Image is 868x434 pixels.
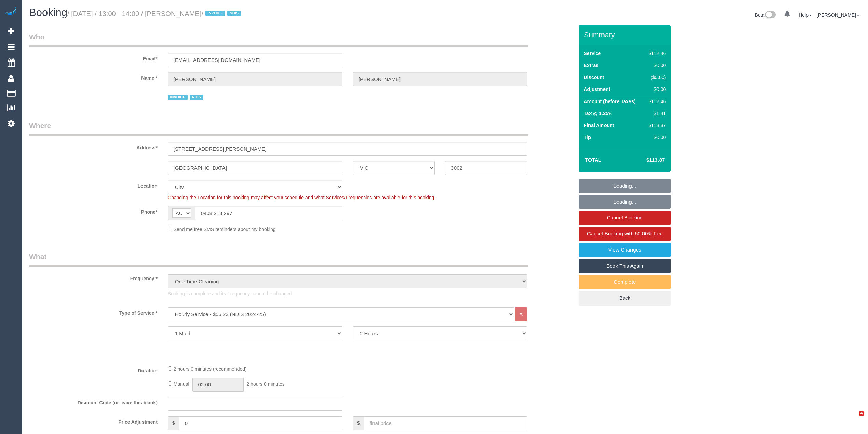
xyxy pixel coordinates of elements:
legend: What [29,252,528,267]
legend: Who [29,32,528,47]
label: Discount [584,74,604,81]
div: $0.00 [646,86,666,93]
strong: Total [585,157,601,163]
input: Post Code* [445,161,527,175]
label: Address* [24,142,163,151]
span: INVOICE [205,11,225,16]
label: Phone* [24,206,163,215]
label: Frequency * [24,273,163,282]
input: First Name* [168,72,342,86]
p: Booking is complete and its Frequency cannot be changed [168,290,527,297]
label: Type of Service * [24,307,163,316]
label: Final Amount [584,122,614,129]
span: Send me free SMS reminders about my booking [174,227,276,232]
span: $ [353,416,364,430]
label: Extras [584,62,598,69]
legend: Where [29,121,528,136]
label: Location [24,180,163,189]
label: Service [584,50,601,57]
label: Duration [24,365,163,374]
span: $ [168,416,179,430]
a: Cancel Booking with 50.00% Fee [579,227,671,241]
input: Last Name* [353,72,527,86]
h4: $113.87 [626,157,665,163]
div: $0.00 [646,134,666,141]
span: NDIS [190,95,203,100]
div: $113.87 [646,122,666,129]
div: $0.00 [646,62,666,69]
input: Suburb* [168,161,342,175]
label: Adjustment [584,86,610,93]
input: Phone* [195,206,342,220]
label: Tip [584,134,591,141]
span: Cancel Booking with 50.00% Fee [587,231,663,236]
a: Cancel Booking [579,211,671,225]
span: Booking [29,6,67,18]
a: Beta [755,12,776,18]
span: 4 [859,411,864,416]
a: Book This Again [579,259,671,273]
label: Email* [24,53,163,62]
iframe: Intercom live chat [845,411,861,427]
a: Back [579,291,671,305]
label: Amount (before Taxes) [584,98,635,105]
div: $112.46 [646,98,666,105]
span: 2 hours 0 minutes (recommended) [174,366,247,372]
a: Help [799,12,812,18]
span: 2 hours 0 minutes [246,381,284,387]
span: / [202,10,243,17]
input: final price [364,416,527,430]
img: Automaid Logo [4,7,18,16]
label: Name * [24,72,163,81]
span: NDIS [227,11,241,16]
h3: Summary [584,31,667,39]
label: Discount Code (or leave this blank) [24,397,163,406]
img: New interface [764,11,776,20]
label: Price Adjustment [24,416,163,425]
label: Tax @ 1.25% [584,110,612,117]
div: $1.41 [646,110,666,117]
small: / [DATE] / 13:00 - 14:00 / [PERSON_NAME] [67,10,243,17]
a: View Changes [579,243,671,257]
input: Email* [168,53,342,67]
a: [PERSON_NAME] [817,12,859,18]
div: ($0.00) [646,74,666,81]
span: INVOICE [168,95,188,100]
div: $112.46 [646,50,666,57]
span: Changing the Location for this booking may affect your schedule and what Services/Frequencies are... [168,195,435,200]
span: Manual [174,381,189,387]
